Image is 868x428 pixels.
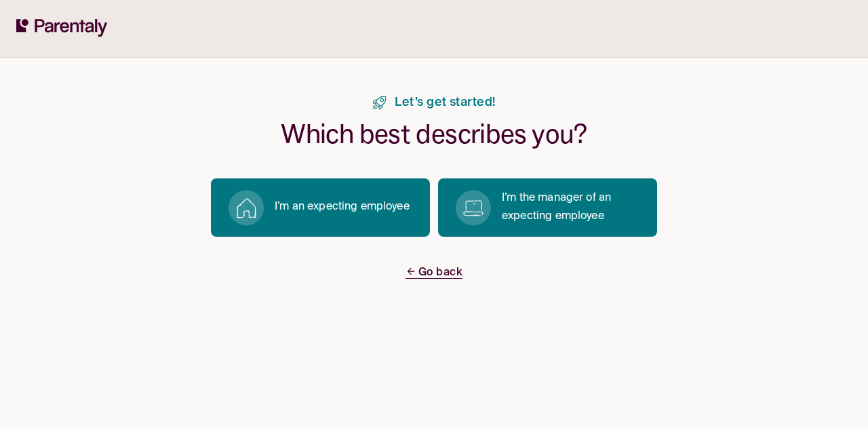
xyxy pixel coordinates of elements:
[438,178,657,237] button: I’m the manager of an expecting employee
[281,118,587,151] h1: Which best describes you?
[406,264,462,282] a: Go back
[406,267,462,279] span: Go back
[502,189,641,226] p: I’m the manager of an expecting employee
[395,96,495,110] span: Let’s get started!
[275,198,410,216] p: I’m an expecting employee
[211,178,430,237] button: I’m an expecting employee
